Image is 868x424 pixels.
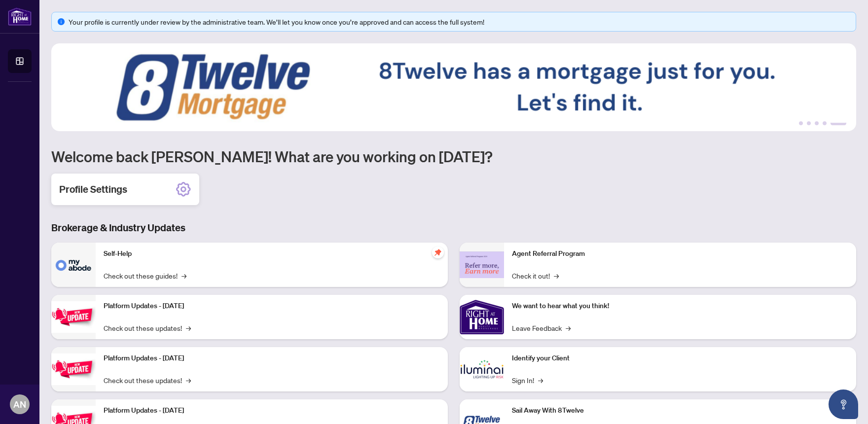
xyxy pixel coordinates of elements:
[831,121,846,125] button: 5
[432,247,444,258] span: pushpin
[8,7,32,26] img: logo
[512,375,543,386] a: Sign In!→
[51,221,856,235] h3: Brokerage & Industry Updates
[815,121,819,125] button: 3
[566,322,571,333] span: →
[512,301,848,312] p: We want to hear what you think!
[104,375,191,386] a: Check out these updates!→
[104,353,440,364] p: Platform Updates - [DATE]
[512,353,848,364] p: Identify your Client
[512,322,571,333] a: Leave Feedback→
[538,375,543,386] span: →
[823,121,827,125] button: 4
[460,295,504,339] img: We want to hear what you think!
[51,243,96,287] img: Self-Help
[51,147,856,166] h1: Welcome back [PERSON_NAME]! What are you working on [DATE]?
[104,270,186,281] a: Check out these guides!→
[104,322,191,333] a: Check out these updates!→
[181,270,186,281] span: →
[807,121,811,125] button: 2
[104,248,440,259] p: Self-Help
[69,16,850,27] div: Your profile is currently under review by the administrative team. We’ll let you know once you’re...
[829,389,858,419] button: Open asap
[512,270,559,281] a: Check it out!→
[59,182,127,196] h2: Profile Settings
[554,270,559,281] span: →
[799,121,803,125] button: 1
[460,251,504,279] img: Agent Referral Program
[186,322,191,333] span: →
[512,405,848,416] p: Sail Away With 8Twelve
[104,405,440,416] p: Platform Updates - [DATE]
[104,301,440,312] p: Platform Updates - [DATE]
[13,397,26,411] span: AN
[460,347,504,391] img: Identify your Client
[51,43,856,131] img: Slide 4
[51,301,96,332] img: Platform Updates - July 21, 2025
[58,18,65,25] span: info-circle
[512,248,848,259] p: Agent Referral Program
[51,353,96,385] img: Platform Updates - July 8, 2025
[186,375,191,386] span: →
